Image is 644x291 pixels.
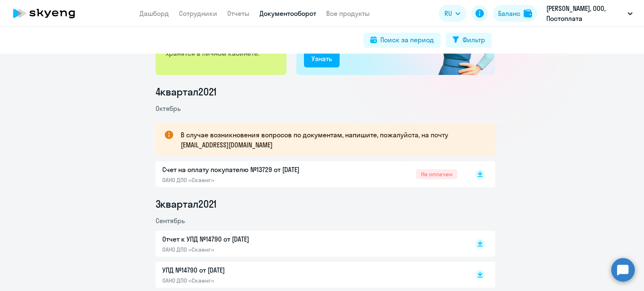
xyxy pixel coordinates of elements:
button: Узнать [304,51,340,67]
a: Документооборот [260,9,316,18]
p: ОАНО ДПО «Скаенг» [162,176,338,184]
a: Все продукты [326,9,370,18]
p: Отчет к УПД №14790 от [DATE] [162,234,338,244]
button: Поиск за период [364,33,441,48]
p: [PERSON_NAME], ООО, Постоплата [546,3,624,23]
p: В случае возникновения вопросов по документам, напишите, пожалуйста, на почту [EMAIL_ADDRESS][DOM... [181,130,480,150]
a: Дашборд [140,9,169,18]
div: Узнать [312,54,332,64]
li: 3 квартал 2021 [156,197,495,211]
div: Фильтр [462,35,485,45]
a: Счет на оплату покупателю №13729 от [DATE]ОАНО ДПО «Скаенг»Не оплачен [162,165,457,184]
button: Балансbalance [493,5,537,22]
a: Отчет к УПД №14790 от [DATE]ОАНО ДПО «Скаенг» [162,234,457,253]
span: Октябрь [156,104,181,113]
button: RU [439,5,466,22]
span: Сентябрь [156,216,185,225]
p: ОАНО ДПО «Скаенг» [162,277,338,284]
a: Сотрудники [179,9,217,18]
button: [PERSON_NAME], ООО, Постоплата [542,3,637,23]
div: Поиск за период [380,35,434,45]
p: ОАНО ДПО «Скаенг» [162,246,338,253]
p: Счет на оплату покупателю №13729 от [DATE] [162,165,338,175]
div: Баланс [498,8,520,18]
p: УПД №14790 от [DATE] [162,265,338,275]
span: RU [444,8,452,18]
a: УПД №14790 от [DATE]ОАНО ДПО «Скаенг» [162,265,457,284]
img: balance [524,9,532,18]
li: 4 квартал 2021 [156,85,495,98]
span: Не оплачен [416,169,457,179]
button: Фильтр [446,33,492,48]
a: Отчеты [227,9,249,18]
